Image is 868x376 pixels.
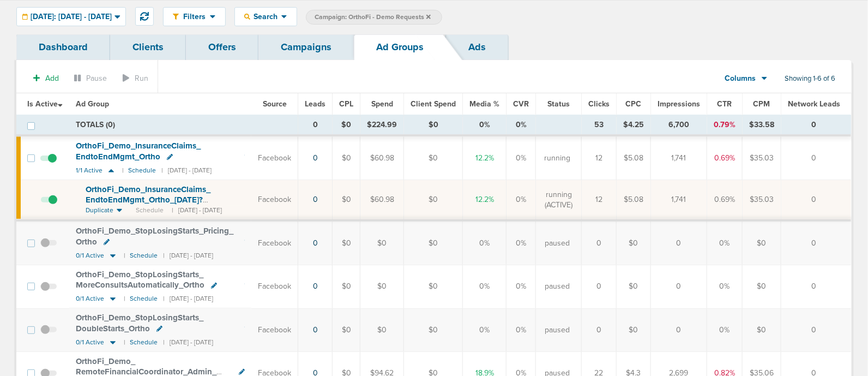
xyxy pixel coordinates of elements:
[298,115,333,136] td: 0
[333,180,360,220] td: $0
[582,180,617,220] td: 12
[404,220,463,265] td: $0
[781,115,852,136] td: 0
[76,270,204,290] span: OrthoFi_ Demo_ StopLosingStarts_ MoreConsultsAutomatically_ Ortho
[76,141,201,162] span: OrthoFi_ Demo_ InsuranceClaims_ EndtoEndMgmt_ Ortho
[545,281,570,292] span: paused
[507,135,536,180] td: 0%
[163,338,213,347] small: | [DATE] - [DATE]
[313,153,318,163] a: 0
[463,115,507,136] td: 0%
[404,115,463,136] td: $0
[617,135,651,180] td: $5.08
[360,265,404,308] td: $0
[513,99,529,109] span: CVR
[179,12,210,21] span: Filters
[446,34,508,60] a: Ads
[122,166,123,175] small: |
[707,135,743,180] td: 0.69%
[333,115,360,136] td: $0
[617,265,651,308] td: $0
[333,135,360,180] td: $0
[617,220,651,265] td: $0
[315,13,431,22] span: Campaign: OrthoFi - Demo Requests
[582,135,617,180] td: 12
[743,115,781,136] td: $33.58
[547,99,570,109] span: Status
[707,220,743,265] td: 0%
[781,265,852,308] td: 0
[128,166,156,175] small: Schedule
[617,115,651,136] td: $4.25
[360,115,404,136] td: $224.99
[163,252,213,260] small: | [DATE] - [DATE]
[582,308,617,351] td: 0
[707,308,743,351] td: 0%
[76,252,104,260] span: 0/1 Active
[124,338,124,347] small: |
[743,135,781,180] td: $35.03
[27,99,63,109] span: Is Active
[130,252,158,260] small: Schedule
[130,295,158,303] small: Schedule
[411,99,456,109] span: Client Spend
[186,34,258,60] a: Offers
[651,180,707,220] td: 1,741
[463,308,507,351] td: 0%
[725,73,756,84] span: Columns
[251,220,298,265] td: Facebook
[86,206,113,215] span: Duplicate
[617,308,651,351] td: $0
[743,220,781,265] td: $0
[651,265,707,308] td: 0
[360,220,404,265] td: $0
[582,220,617,265] td: 0
[463,180,507,220] td: 12.2%
[651,308,707,351] td: 0
[469,99,499,109] span: Media %
[333,265,360,308] td: $0
[463,135,507,180] td: 12.2%
[507,115,536,136] td: 0%
[626,99,642,109] span: CPC
[76,295,104,303] span: 0/1 Active
[545,325,570,336] span: paused
[124,252,124,260] small: |
[544,153,570,164] span: running
[251,265,298,308] td: Facebook
[333,220,360,265] td: $0
[788,99,840,109] span: Network Leads
[507,220,536,265] td: 0%
[339,99,353,109] span: CPL
[785,74,835,83] span: Showing 1-6 of 6
[163,295,213,303] small: | [DATE] - [DATE]
[651,135,707,180] td: 1,741
[130,338,158,347] small: Schedule
[360,180,404,220] td: $60.98
[69,115,298,136] td: TOTALS (0)
[76,166,103,175] span: 1/1 Active
[536,180,582,220] td: running (ACTIVE)
[27,70,65,86] button: Add
[313,282,318,291] a: 0
[507,180,536,220] td: 0%
[76,338,104,347] span: 0/1 Active
[305,99,325,109] span: Leads
[16,34,110,60] a: Dashboard
[360,308,404,351] td: $0
[404,265,463,308] td: $0
[250,12,281,21] span: Search
[313,325,318,335] a: 0
[617,180,651,220] td: $5.08
[781,308,852,351] td: 0
[707,115,743,136] td: 0.79%
[754,99,770,109] span: CPM
[582,265,617,308] td: 0
[333,308,360,351] td: $0
[718,99,732,109] span: CTR
[582,115,617,136] td: 53
[707,180,743,220] td: 0.69%
[463,265,507,308] td: 0%
[781,135,852,180] td: 0
[76,226,233,247] span: OrthoFi_ Demo_ StopLosingStarts_ Pricing_ Ortho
